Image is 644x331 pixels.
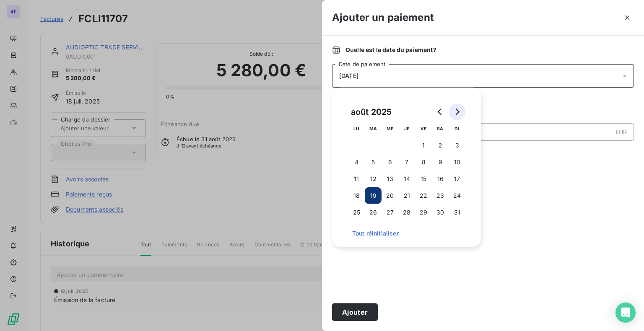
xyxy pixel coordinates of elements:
button: 23 [432,187,449,204]
button: 31 [449,204,465,221]
th: jeudi [398,120,415,137]
button: 21 [398,187,415,204]
span: [DATE] [339,72,358,79]
button: 18 [348,187,365,204]
button: 26 [365,204,382,221]
button: 16 [432,171,449,187]
button: 7 [398,154,415,171]
button: 9 [432,154,449,171]
button: 2 [432,137,449,154]
button: 20 [382,187,398,204]
button: 6 [382,154,398,171]
button: Go to previous month [432,103,449,120]
button: 17 [449,171,465,187]
button: 29 [415,204,432,221]
span: Tout réinitialiser [352,230,461,237]
button: 28 [398,204,415,221]
th: samedi [432,120,449,137]
button: 3 [449,137,465,154]
th: mercredi [382,120,398,137]
button: 8 [415,154,432,171]
button: 10 [449,154,465,171]
button: 12 [365,171,382,187]
div: Open Intercom Messenger [615,303,636,323]
button: 30 [432,204,449,221]
div: août 2025 [348,105,395,119]
button: 4 [348,154,365,171]
button: 1 [415,137,432,154]
button: Go to next month [449,103,465,120]
button: 13 [382,171,398,187]
button: 24 [449,187,465,204]
button: 27 [382,204,398,221]
span: Quelle est la date du paiement ? [345,46,436,54]
th: lundi [348,120,365,137]
button: 14 [398,171,415,187]
button: 11 [348,171,365,187]
button: 5 [365,154,382,171]
th: dimanche [449,120,465,137]
th: vendredi [415,120,432,137]
button: 15 [415,171,432,187]
button: 22 [415,187,432,204]
span: Nouveau solde dû : [332,147,634,156]
button: 25 [348,204,365,221]
h3: Ajouter un paiement [332,10,434,25]
button: 19 [365,187,382,204]
button: Ajouter [332,303,378,321]
th: mardi [365,120,382,137]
